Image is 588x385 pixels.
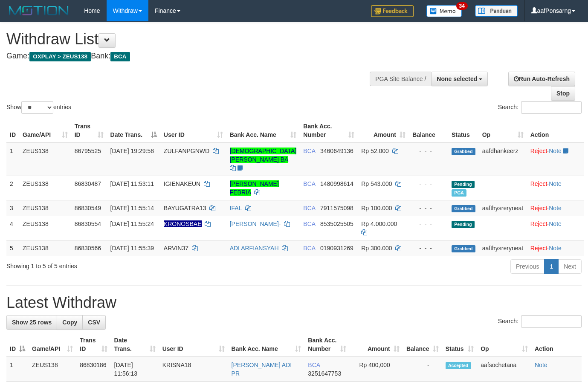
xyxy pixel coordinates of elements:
div: - - - [412,244,445,252]
input: Search: [521,315,582,328]
span: Rp 543.000 [361,180,392,187]
th: Action [527,119,584,143]
a: Show 25 rows [6,315,57,330]
span: Copy 0190931269 to clipboard [320,245,353,252]
span: Copy 7911575098 to clipboard [320,205,353,211]
span: Copy [62,319,77,326]
th: ID: activate to sort column descending [6,333,29,357]
span: [DATE] 11:55:14 [110,205,154,211]
td: 2 [6,176,19,200]
th: Balance [409,119,448,143]
th: Action [531,333,582,357]
td: aafthysreryneat [479,200,527,216]
th: Trans ID: activate to sort column ascending [76,333,110,357]
td: 1 [6,143,19,176]
a: Run Auto-Refresh [508,72,575,86]
a: [PERSON_NAME] ADI PR [232,362,292,377]
span: Grabbed [452,148,475,155]
a: Previous [510,259,545,274]
td: ZEUS138 [19,176,71,200]
span: BCA [303,148,315,154]
th: Bank Acc. Name: activate to sort column ascending [228,333,305,357]
span: Accepted [446,362,471,369]
a: 1 [544,259,559,274]
input: Search: [521,101,582,114]
a: Note [549,148,562,154]
th: Bank Acc. Number: activate to sort column ascending [300,119,358,143]
td: · [527,240,584,256]
img: MOTION_logo.png [6,4,71,17]
td: - [403,357,442,382]
a: Reject [530,180,547,187]
span: CSV [88,319,100,326]
a: Next [558,259,582,274]
a: CSV [82,315,106,330]
td: aafsochetana [477,357,531,382]
th: ID [6,119,19,143]
td: aafdhankeerz [479,143,527,176]
td: ZEUS138 [19,200,71,216]
span: Grabbed [452,205,475,212]
a: Reject [530,148,547,154]
span: BCA [303,220,315,227]
a: ADI ARFIANSYAH [230,245,279,252]
span: BCA [303,205,315,211]
span: Pending [452,221,475,228]
span: Copy 3251647753 to clipboard [308,370,341,377]
a: [PERSON_NAME]- [230,220,281,227]
span: BCA [303,245,315,252]
span: BCA [110,52,130,61]
a: Reject [530,245,547,252]
span: OXPLAY > ZEUS138 [29,52,91,61]
img: Feedback.jpg [371,5,414,17]
th: Op: activate to sort column ascending [479,119,527,143]
td: · [527,200,584,216]
th: User ID: activate to sort column ascending [160,119,226,143]
span: Grabbed [452,245,475,252]
a: IFAL [230,205,242,211]
td: ZEUS138 [19,143,71,176]
td: ZEUS138 [29,357,76,382]
a: [PERSON_NAME] FEBRIA [230,180,279,196]
th: Balance: activate to sort column ascending [403,333,442,357]
span: Marked by aafsreyleap [452,189,466,197]
span: Nama rekening ada tanda titik/strip, harap diedit [164,220,202,227]
td: ZEUS138 [19,216,71,240]
th: Trans ID: activate to sort column ascending [71,119,107,143]
h4: Game: Bank: [6,52,383,61]
span: 34 [456,2,468,10]
img: Button%20Memo.svg [426,5,462,17]
span: BAYUGATRA13 [164,205,206,211]
td: ZEUS138 [19,240,71,256]
span: BCA [303,180,315,187]
th: Game/API: activate to sort column ascending [19,119,71,143]
span: Rp 300.000 [361,245,392,252]
div: Showing 1 to 5 of 5 entries [6,258,239,270]
td: 5 [6,240,19,256]
div: PGA Site Balance / [370,72,431,86]
span: Rp 4.000.000 [361,220,397,227]
th: Game/API: activate to sort column ascending [29,333,76,357]
span: Copy 3460649136 to clipboard [320,148,353,154]
a: Note [549,180,562,187]
th: Status: activate to sort column ascending [442,333,478,357]
td: 86830186 [76,357,110,382]
th: Bank Acc. Number: activate to sort column ascending [304,333,350,357]
a: Stop [551,86,575,101]
td: 1 [6,357,29,382]
label: Show entries [6,101,71,114]
a: Note [549,205,562,211]
span: ZULFANPGNWD [164,148,209,154]
th: Bank Acc. Name: activate to sort column ascending [226,119,300,143]
a: Reject [530,220,547,227]
span: BCA [308,362,320,368]
div: - - - [412,220,445,228]
img: panduan.png [475,5,518,17]
a: Copy [57,315,83,330]
a: Note [535,362,547,368]
a: Note [549,245,562,252]
span: IGIENAKEUN [164,180,200,187]
span: 86830549 [75,205,101,211]
span: [DATE] 19:29:58 [110,148,154,154]
div: - - - [412,204,445,212]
